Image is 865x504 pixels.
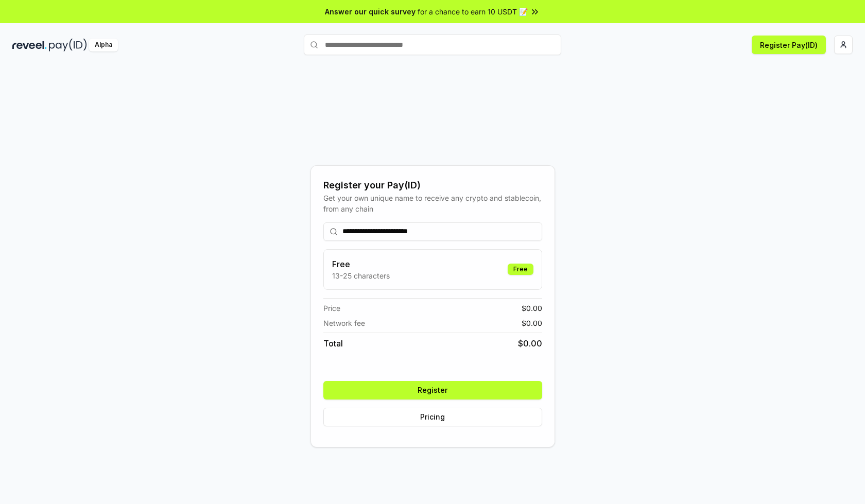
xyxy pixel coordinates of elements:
button: Pricing [323,408,542,426]
div: Free [508,264,533,275]
p: 13-25 characters [332,270,390,281]
span: $ 0.00 [522,318,542,328]
span: Total [323,337,343,350]
button: Register Pay(ID) [752,36,826,54]
span: for a chance to earn 10 USDT 📝 [418,6,528,17]
img: pay_id [49,39,87,51]
span: Network fee [323,318,365,328]
span: Price [323,303,340,314]
div: Register your Pay(ID) [323,178,542,193]
div: Alpha [89,39,118,51]
span: $ 0.00 [522,303,542,314]
h3: Free [332,258,390,270]
span: Answer our quick survey [325,6,416,17]
img: reveel_dark [12,39,47,51]
div: Get your own unique name to receive any crypto and stablecoin, from any chain [323,193,542,214]
span: $ 0.00 [518,337,542,350]
button: Register [323,381,542,399]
